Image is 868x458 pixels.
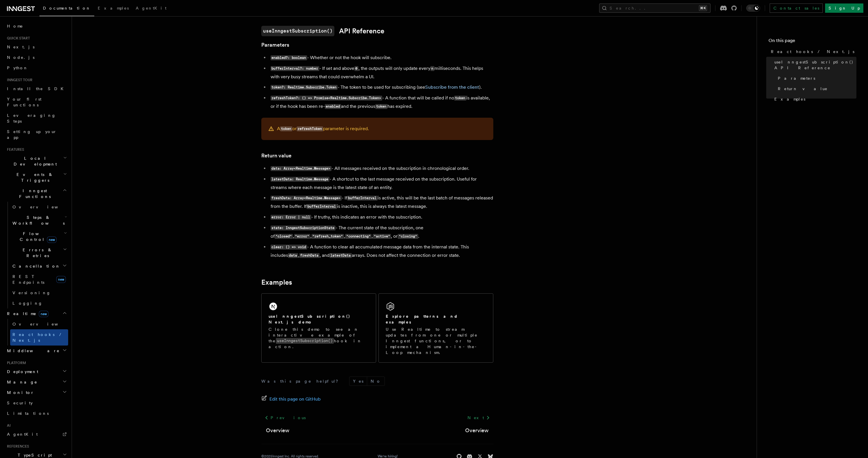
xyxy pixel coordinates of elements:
span: Examples [774,96,805,102]
code: error: Error | null [271,215,311,220]
span: Features [5,147,24,152]
span: Overview [12,205,72,209]
a: React hooks / Next.js [769,46,856,57]
button: Monitor [5,387,68,398]
li: - The token to be used for subscribing (see ). [269,83,493,92]
a: Return value [261,152,291,160]
span: Install the SDK [7,86,67,91]
a: Install the SDK [5,83,68,94]
code: "active" [373,234,391,239]
span: Edit this page on GitHub [269,395,321,403]
button: Inngest Functions [5,186,68,202]
a: Examples [94,2,132,16]
kbd: ⌘K [699,5,707,11]
code: bufferInterval [347,196,378,201]
span: Versioning [12,290,51,295]
span: new [39,311,48,317]
a: Overview [10,202,68,212]
span: Your first Functions [7,97,41,107]
code: bufferInterval?: number [271,66,319,71]
code: "connecting" [345,234,372,239]
code: bufferInterval [307,204,337,209]
button: Realtimenew [5,308,68,319]
code: "error" [294,234,310,239]
code: freshData [299,253,320,258]
span: Steps & Workflows [10,215,65,226]
span: Next.js [7,45,35,49]
a: Overview [266,426,289,435]
li: - If set and above , the outputs will only update every milliseconds. This helps with very busy s... [269,64,493,81]
button: No [367,377,385,386]
a: Examples [772,94,856,104]
a: Explore patterns and examplesUse Realtime to stream updates from one or multiple Inngest function... [378,293,493,363]
span: Setting up your app [7,129,57,140]
li: - The current state of the subscription, one of , , , , , or . [269,224,493,241]
button: Manage [5,377,68,387]
span: REST Endpoints [12,274,44,285]
a: Next.js [5,42,68,52]
code: token [454,96,466,101]
code: token [280,126,292,131]
a: useInngestSubscription()API Reference [261,26,384,36]
h2: useInngestSubscription() Next.js demo [269,313,369,325]
a: Home [5,21,68,31]
span: AgentKit [136,6,166,10]
span: Middleware [5,348,60,354]
code: latestData: Realtime.Message [271,177,329,182]
span: Platform [5,361,26,365]
span: React hooks / Next.js [12,332,64,343]
li: - Whether or not the hook will subscribe. [269,54,493,62]
a: REST Endpointsnew [10,271,68,288]
code: useInngestSubscription() [261,26,334,36]
span: React hooks / Next.js [771,49,854,54]
p: A or parameter is required. [277,125,369,133]
code: n [430,66,434,71]
li: - All messages received on the subscription in chronological order. [269,164,493,173]
a: Parameters [775,73,856,83]
span: Inngest tour [5,78,32,82]
span: Manage [5,379,37,385]
span: Cancellation [10,263,60,269]
code: "closed" [275,234,293,239]
span: Return value [778,86,828,92]
span: new [56,276,66,283]
code: clear: () => void [271,245,307,250]
a: Edit this page on GitHub [261,395,321,403]
code: enabled [325,104,341,109]
a: Python [5,63,68,73]
button: Middleware [5,346,68,356]
a: AgentKit [5,429,68,439]
h4: On this page [769,37,856,46]
a: Contact sales [770,3,823,13]
code: enabled?: boolean [271,55,307,60]
span: Flow Control [10,231,64,242]
button: Flow Controlnew [10,228,68,245]
span: AgentKit [7,432,38,437]
code: "refresh_token" [311,234,344,239]
code: state: InngestSubscriptionState [271,226,336,230]
button: Cancellation [10,261,68,271]
a: useInngestSubscription() API Reference [772,57,856,73]
span: Home [7,23,23,29]
button: Events & Triggers [5,169,68,186]
span: Realtime [5,311,48,317]
span: Overview [12,322,72,326]
button: Steps & Workflows [10,212,68,228]
button: Toggle dark mode [746,5,760,12]
a: Your first Functions [5,94,68,110]
code: refreshToken?: () => Promise<Realtime.Subscribe.Token> [271,96,382,101]
a: Parameters [261,41,289,49]
a: Sign Up [825,3,863,13]
code: refreshToken [297,126,323,131]
a: Previous [261,412,309,423]
code: latestData [329,253,352,258]
span: Limitations [7,411,49,416]
span: Inngest Functions [5,188,63,199]
a: AgentKit [132,2,170,16]
span: Local Development [5,155,63,167]
a: Setting up your app [5,126,68,143]
code: data [288,253,298,258]
h2: Explore patterns and examples [386,313,486,325]
a: Overview [465,426,489,435]
span: Documentation [43,6,91,10]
